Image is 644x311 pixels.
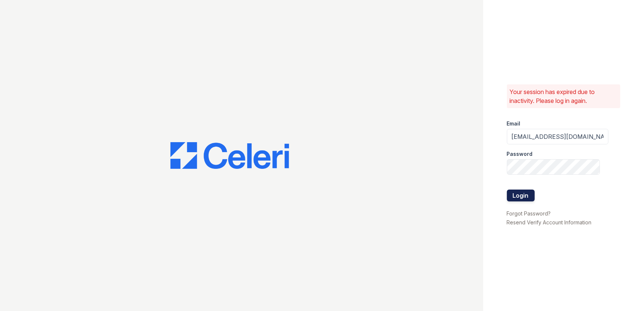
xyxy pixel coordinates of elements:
[507,120,521,127] label: Email
[510,87,618,105] p: Your session has expired due to inactivity. Please log in again.
[507,210,551,217] a: Forgot Password?
[507,219,592,225] a: Resend Verify Account Information
[507,190,535,201] button: Login
[507,150,533,158] label: Password
[170,142,289,169] img: CE_Logo_Blue-a8612792a0a2168367f1c8372b55b34899dd931a85d93a1a3d3e32e68fde9ad4.png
